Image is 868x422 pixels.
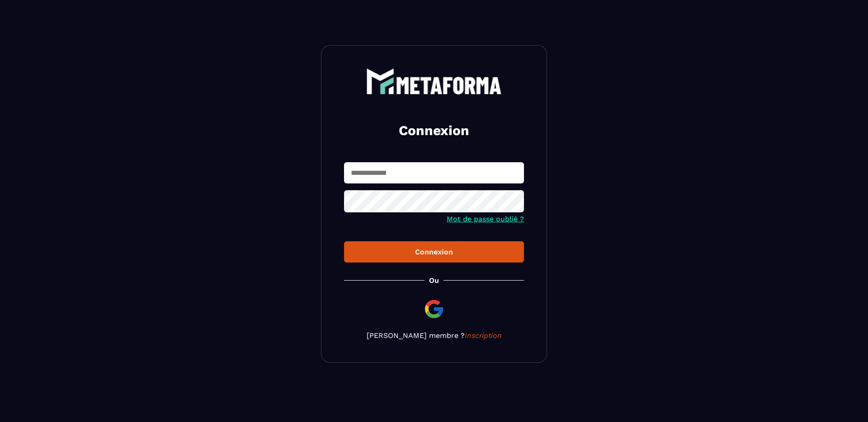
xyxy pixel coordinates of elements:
[423,298,445,320] img: google
[355,122,513,140] h2: Connexion
[447,215,524,223] a: Mot de passe oublié ?
[366,68,502,94] img: logo
[429,276,439,285] p: Ou
[351,248,517,256] div: Connexion
[465,331,502,340] a: Inscription
[344,331,524,340] p: [PERSON_NAME] membre ?
[344,241,524,263] button: Connexion
[344,68,524,94] a: logo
